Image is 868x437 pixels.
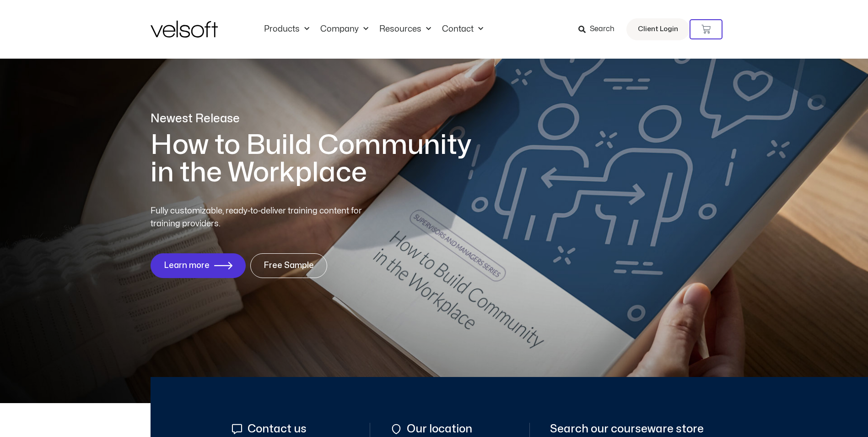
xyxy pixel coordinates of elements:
[250,253,327,278] a: Free Sample
[550,423,704,435] span: Search our courseware store
[151,131,485,186] h1: How to Build Community in the Workplace
[315,24,374,34] a: CompanyMenu Toggle
[264,261,314,270] span: Free Sample
[590,23,615,35] span: Search
[151,253,246,278] a: Learn more
[259,24,489,34] nav: Menu
[374,24,437,34] a: ResourcesMenu Toggle
[638,23,678,35] span: Client Login
[151,111,485,127] p: Newest Release
[151,205,378,230] p: Fully customizable, ready-to-deliver training content for training providers.
[259,24,315,34] a: ProductsMenu Toggle
[151,21,218,38] img: Velsoft Training Materials
[578,22,621,37] a: Search
[245,423,307,435] span: Contact us
[164,261,210,270] span: Learn more
[626,18,690,40] a: Client Login
[437,24,489,34] a: ContactMenu Toggle
[404,423,472,435] span: Our location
